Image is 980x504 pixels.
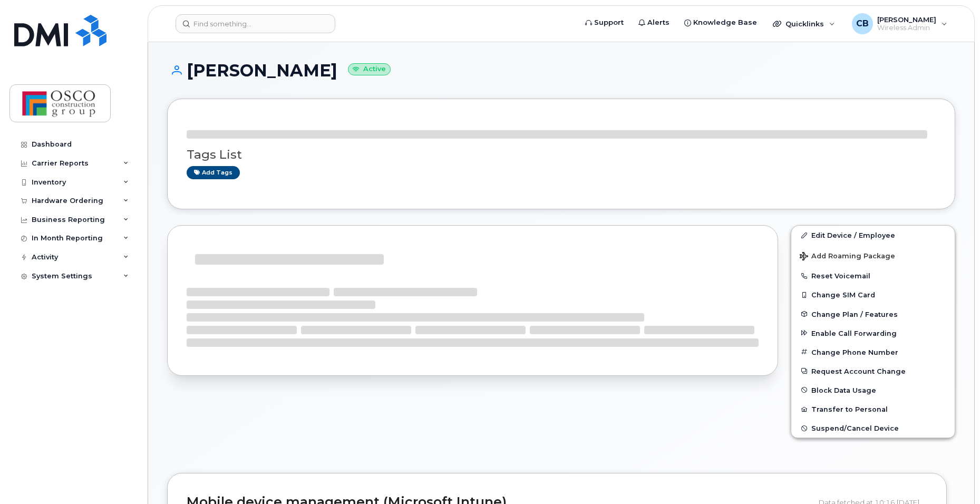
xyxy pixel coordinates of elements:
small: Active [348,63,391,75]
button: Reset Voicemail [791,266,955,285]
span: Suspend/Cancel Device [811,424,899,432]
span: Change Plan / Features [811,310,898,318]
a: Add tags [187,166,240,179]
button: Suspend/Cancel Device [791,419,955,438]
button: Change SIM Card [791,285,955,304]
button: Enable Call Forwarding [791,324,955,343]
a: Edit Device / Employee [791,226,955,245]
button: Change Plan / Features [791,305,955,324]
button: Transfer to Personal [791,400,955,419]
h3: Tags List [187,148,936,161]
span: Add Roaming Package [800,252,895,262]
button: Add Roaming Package [791,245,955,266]
button: Change Phone Number [791,343,955,362]
span: Enable Call Forwarding [811,329,897,337]
button: Request Account Change [791,362,955,381]
h1: [PERSON_NAME] [167,61,955,80]
button: Block Data Usage [791,381,955,400]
